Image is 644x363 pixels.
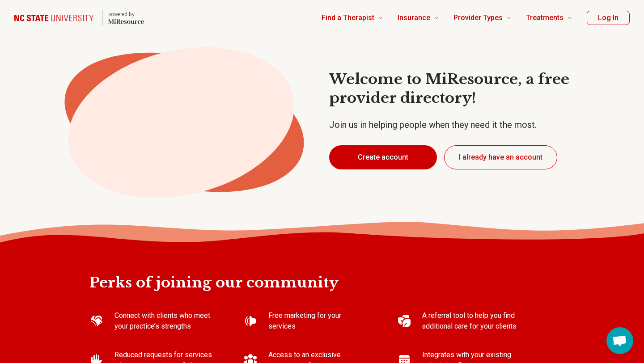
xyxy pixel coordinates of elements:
span: Provider Types [453,12,503,24]
div: Open chat [606,327,633,354]
p: A referral tool to help you find additional care for your clients [422,310,522,332]
span: Insurance [398,12,430,24]
h1: Welcome to MiResource, a free provider directory! [329,70,594,107]
button: Log In [587,11,630,25]
p: Free marketing for your services [268,310,369,332]
a: Home page [14,4,144,32]
button: Create account [329,145,437,169]
span: Find a Therapist [322,12,374,24]
p: powered by [108,11,144,18]
span: Treatments [526,12,563,24]
p: Join us in helping people when they need it the most. [329,118,594,131]
h2: Perks of joining our community [89,245,555,292]
p: Connect with clients who meet your practice’s strengths [114,310,215,332]
button: I already have an account [444,145,557,169]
